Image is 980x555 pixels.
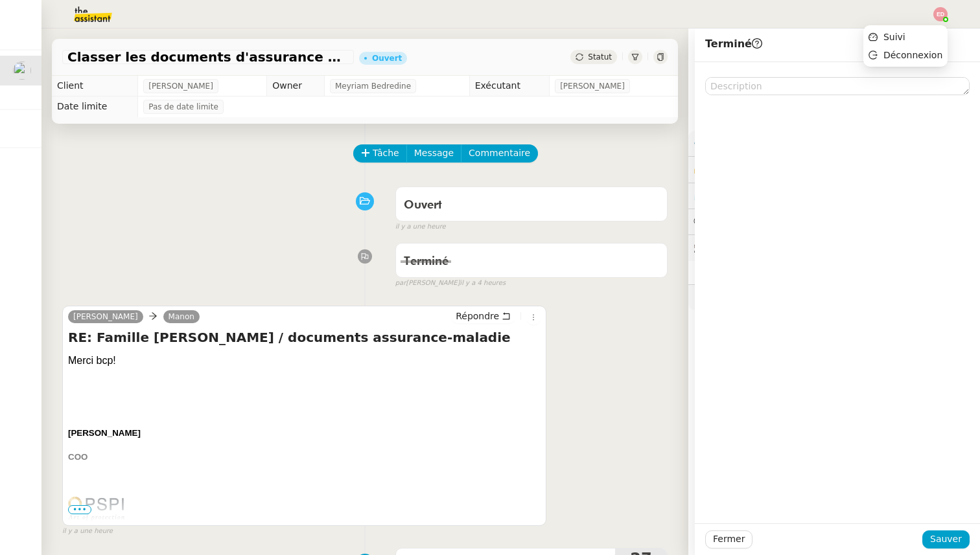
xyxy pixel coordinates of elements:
td: Date limite [52,96,138,117]
span: Déconnexion [883,50,942,60]
button: Commentaire [461,144,538,163]
h4: RE: Famille [PERSON_NAME] / documents assurance-maladie [68,328,541,346]
div: ⏲️Tâches 27:21 [688,183,980,209]
span: ⚙️ [694,136,761,151]
span: Meyriam Bedredine [335,80,411,93]
td: Client [52,76,138,96]
img: Une image contenant capture dicran, cercle, Graphique, Police Description ginirie automatiquement [68,497,124,521]
span: Commentaire [469,146,530,161]
span: Suivi [883,32,905,42]
div: 💬Commentaires [688,209,980,234]
span: Terminé [705,38,762,50]
span: 🧴 [694,292,734,302]
button: Message [406,144,461,163]
div: 🕵️Autres demandes en cours 1 [688,235,980,260]
button: Tâche [353,144,407,163]
span: Terminé [404,256,449,267]
span: [PERSON_NAME] [68,428,141,438]
a: [PERSON_NAME] [68,311,143,323]
span: Tâche [373,146,399,161]
div: 🧴Autres [688,285,980,310]
small: [PERSON_NAME] [395,278,506,289]
div: Ouvert [372,54,402,62]
span: Merci bcp! [68,355,116,366]
div: ⚙️Procédures [688,131,980,156]
span: 🕵️ [694,242,856,253]
td: Exécutant [469,76,550,96]
span: 💬 [694,216,776,227]
button: Fermer [705,530,752,549]
span: ••• [68,505,91,514]
span: Sauver [930,532,962,547]
span: il y a 4 heures [460,278,506,289]
span: Fermer [713,532,745,547]
span: COO [68,452,87,462]
span: [PERSON_NAME] [560,80,625,93]
td: Owner [267,76,325,96]
span: Statut [588,52,612,62]
img: users%2FALbeyncImohZ70oG2ud0kR03zez1%2Favatar%2F645c5494-5e49-4313-a752-3cbe407590be [13,62,31,80]
span: par [395,278,406,289]
button: Sauver [922,530,970,549]
span: il y a une heure [62,526,113,537]
span: Classer les documents d'assurance dans Brokin [67,51,349,63]
button: Répondre [451,309,515,323]
span: 🔐 [694,162,778,177]
img: svg [933,7,948,21]
span: Message [414,146,454,161]
span: Ouvert [404,199,442,211]
span: Répondre [456,310,499,323]
span: il y a une heure [395,221,446,232]
span: Pas de date limite [148,100,218,113]
a: Manon [163,311,200,323]
span: [PERSON_NAME] [148,80,213,93]
div: 🔐Données client [688,157,980,182]
span: ⏲️ [694,190,788,201]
